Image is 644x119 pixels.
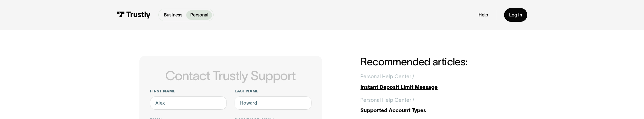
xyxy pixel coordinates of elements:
p: Personal [190,12,208,18]
div: Personal Help Center / [360,73,414,81]
div: Personal Help Center / [360,96,414,104]
label: Last name [235,89,311,94]
div: Instant Deposit Limit Message [360,83,504,91]
img: Trustly Logo [117,11,151,18]
h1: Contact Trustly Support [149,68,312,83]
a: Personal Help Center /Instant Deposit Limit Message [360,73,504,91]
div: Supported Account Types [360,107,504,114]
a: Personal [186,10,212,20]
input: Howard [235,96,311,110]
a: Personal Help Center /Supported Account Types [360,96,504,114]
input: Alex [150,96,227,110]
div: Log in [509,12,522,18]
a: Help [479,12,488,18]
a: Log in [504,8,527,22]
a: Business [160,10,186,20]
p: Business [164,12,182,18]
h2: Recommended articles: [360,56,504,67]
label: First name [150,89,227,94]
